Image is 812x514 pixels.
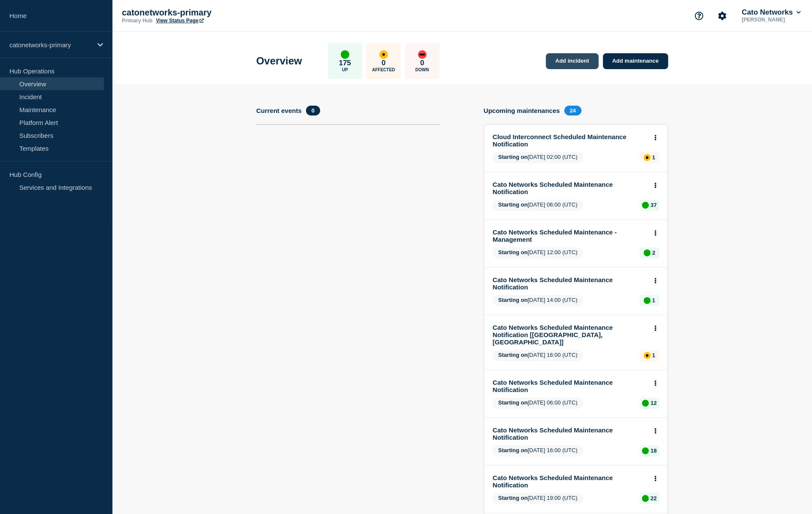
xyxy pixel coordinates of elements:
[493,247,583,259] span: [DATE] 12:00 (UTC)
[493,152,583,163] span: [DATE] 02:00 (UTC)
[379,50,388,59] div: affected
[652,297,655,304] p: 1
[493,200,583,211] span: [DATE] 06:00 (UTC)
[498,447,528,453] span: Starting on
[341,50,349,59] div: up
[339,59,351,67] p: 175
[651,400,657,406] p: 12
[342,67,348,72] p: Up
[493,276,648,291] a: Cato Networks Scheduled Maintenance Notification
[740,17,803,23] p: [PERSON_NAME]
[498,495,528,501] span: Starting on
[644,297,651,304] div: up
[156,18,203,24] a: View Status Page
[498,201,528,208] span: Starting on
[493,398,583,409] span: [DATE] 06:00 (UTC)
[498,249,528,255] span: Starting on
[493,295,583,306] span: [DATE] 14:00 (UTC)
[740,8,803,17] button: Cato Networks
[644,154,651,161] div: affected
[644,352,651,359] div: affected
[651,447,657,454] p: 18
[498,352,528,358] span: Starting on
[493,379,648,393] a: Cato Networks Scheduled Maintenance Notification
[498,154,528,160] span: Starting on
[372,67,395,72] p: Affected
[642,400,649,407] div: up
[546,53,599,69] a: Add incident
[415,67,429,72] p: Down
[382,59,385,67] p: 0
[9,41,92,49] p: catonetworks-primary
[306,106,320,116] span: 0
[690,7,708,25] button: Support
[498,297,528,303] span: Starting on
[493,181,648,195] a: Cato Networks Scheduled Maintenance Notification
[493,445,583,456] span: [DATE] 16:00 (UTC)
[644,249,651,256] div: up
[603,53,668,69] a: Add maintenance
[122,8,294,18] p: catonetworks-primary
[493,350,583,361] span: [DATE] 16:00 (UTC)
[484,107,560,114] h4: Upcoming maintenances
[420,59,424,67] p: 0
[493,228,648,243] a: Cato Networks Scheduled Maintenance - Management
[713,7,731,25] button: Account settings
[642,202,649,209] div: up
[418,50,427,59] div: down
[498,399,528,406] span: Starting on
[652,249,655,256] p: 2
[493,493,583,504] span: [DATE] 19:00 (UTC)
[651,495,657,502] p: 22
[642,447,649,454] div: up
[564,106,582,116] span: 24
[652,154,655,161] p: 1
[122,18,152,24] p: Primary Hub
[493,133,648,148] a: Cloud Interconnect Scheduled Maintenance Notification
[256,55,302,67] h1: Overview
[493,324,648,346] a: Cato Networks Scheduled Maintenance Notification [[GEOGRAPHIC_DATA], [GEOGRAPHIC_DATA]]
[256,107,302,114] h4: Current events
[651,202,657,208] p: 37
[642,495,649,502] div: up
[493,474,648,489] a: Cato Networks Scheduled Maintenance Notification
[493,426,648,441] a: Cato Networks Scheduled Maintenance Notification
[652,352,655,359] p: 1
